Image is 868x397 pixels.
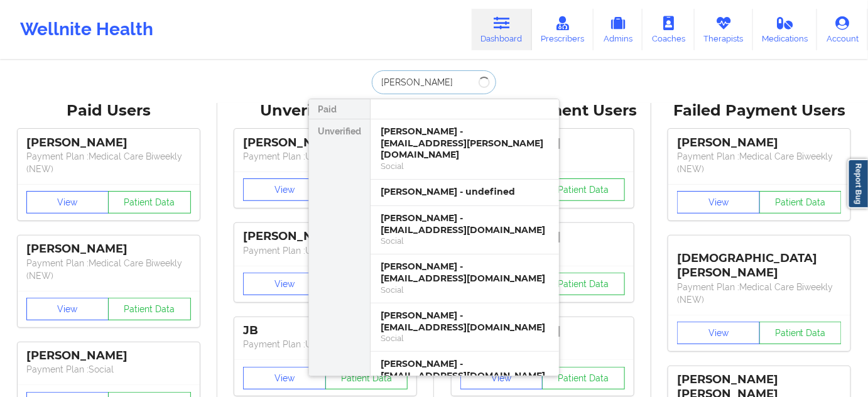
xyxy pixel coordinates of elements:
button: View [677,322,760,344]
div: Social [381,236,549,246]
div: JB [243,324,408,338]
button: Patient Data [108,191,191,214]
div: Social [381,285,549,295]
div: [PERSON_NAME] [26,349,191,363]
p: Payment Plan : Unmatched Plan [243,150,408,163]
button: View [26,191,109,214]
a: Prescribers [532,9,594,50]
div: [PERSON_NAME] - [EMAIL_ADDRESS][DOMAIN_NAME] [381,358,549,381]
p: Payment Plan : Medical Care Biweekly (NEW) [677,150,842,175]
div: [PERSON_NAME] [26,242,191,256]
div: [PERSON_NAME] - [EMAIL_ADDRESS][PERSON_NAME][DOMAIN_NAME] [381,126,549,161]
div: Unverified Users [226,101,426,121]
button: View [243,273,326,295]
div: Paid Users [9,101,209,121]
button: Patient Data [542,178,625,201]
a: Account [817,9,868,50]
div: Failed Payment Users [660,101,860,121]
button: Patient Data [542,367,625,389]
a: Dashboard [472,9,532,50]
div: [PERSON_NAME] - [EMAIL_ADDRESS][DOMAIN_NAME] [381,310,549,333]
div: Social [381,333,549,344]
div: [PERSON_NAME] [243,229,408,244]
button: Patient Data [759,322,842,344]
div: Social [381,161,549,171]
button: Patient Data [759,191,842,214]
div: [PERSON_NAME] [677,136,842,150]
p: Payment Plan : Medical Care Biweekly (NEW) [26,150,191,175]
button: View [243,367,326,389]
button: View [460,367,543,389]
div: [DEMOGRAPHIC_DATA][PERSON_NAME] [677,242,842,280]
button: View [26,298,109,320]
p: Payment Plan : Unmatched Plan [243,338,408,351]
a: Coaches [643,9,695,50]
a: Medications [753,9,818,50]
div: [PERSON_NAME] - [EMAIL_ADDRESS][DOMAIN_NAME] [381,212,549,236]
div: [PERSON_NAME] - [EMAIL_ADDRESS][DOMAIN_NAME] [381,261,549,284]
p: Payment Plan : Medical Care Biweekly (NEW) [26,257,191,282]
div: Paid [309,99,370,119]
button: View [677,191,760,214]
div: [PERSON_NAME] [243,136,408,150]
a: Therapists [695,9,753,50]
button: Patient Data [325,367,408,389]
div: [PERSON_NAME] - undefined [381,186,549,198]
p: Payment Plan : Medical Care Biweekly (NEW) [677,281,842,306]
button: View [243,178,326,201]
div: [PERSON_NAME] [26,136,191,150]
button: Patient Data [108,298,191,320]
button: Patient Data [542,273,625,295]
a: Report Bug [848,159,868,209]
p: Payment Plan : Unmatched Plan [243,244,408,257]
a: Admins [594,9,643,50]
p: Payment Plan : Social [26,363,191,376]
